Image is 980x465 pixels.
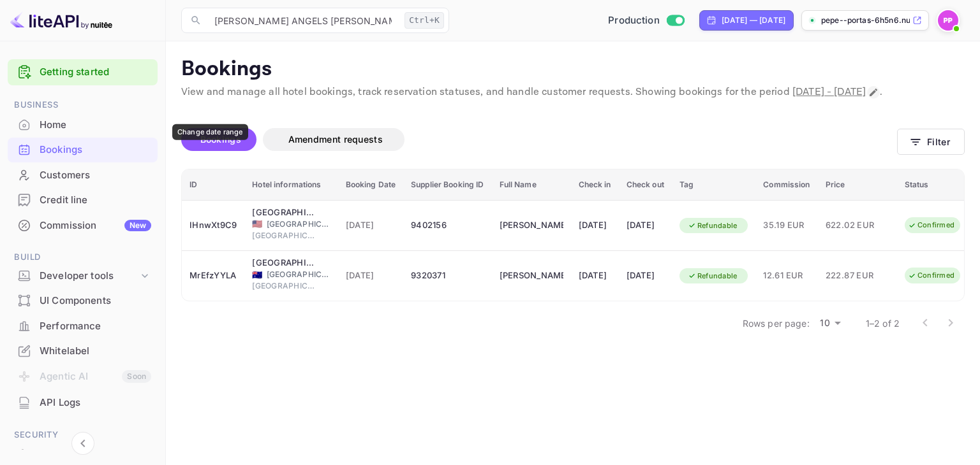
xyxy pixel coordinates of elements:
[200,134,241,145] span: Bookings
[71,432,94,455] button: Collapse navigation
[172,124,248,140] div: Change date range
[8,428,158,442] span: Security
[763,269,810,283] span: 12.61 EUR
[826,269,889,283] span: 222.87 EUR
[8,113,158,138] div: Home
[763,218,810,232] span: 35.19 EUR
[40,447,151,462] div: Team management
[252,206,316,219] div: Marenas Beach Resort
[40,218,151,233] div: Commission
[627,215,664,236] div: [DATE]
[867,86,880,99] button: Change date range
[743,317,810,330] p: Rows per page:
[755,169,817,201] th: Commission
[8,390,158,415] div: API Logs
[608,13,660,28] span: Production
[679,218,746,234] div: Refundable
[40,143,151,157] div: Bookings
[8,314,158,338] a: Performance
[815,314,845,333] div: 10
[8,188,158,211] a: Credit line
[182,169,978,301] table: booking table
[8,390,158,414] a: API Logs
[403,169,491,201] th: Supplier Booking ID
[500,215,563,236] div: MATIAS JORGE GRUCCIO
[338,169,404,201] th: Booking Date
[8,265,158,287] div: Developer tools
[492,169,571,201] th: Full Name
[619,169,672,201] th: Check out
[405,12,444,29] div: Ctrl+K
[866,317,900,330] p: 1–2 of 2
[252,280,316,292] span: [GEOGRAPHIC_DATA]
[40,118,151,132] div: Home
[900,217,963,233] div: Confirmed
[181,85,965,100] p: View and manage all hotel bookings, track reservation statuses, and handle customer requests. Sho...
[579,215,611,236] div: [DATE]
[826,218,889,232] span: 622.02 EUR
[411,266,484,286] div: 9320371
[40,193,151,208] div: Credit line
[900,268,963,283] div: Confirmed
[627,266,664,286] div: [DATE]
[252,220,262,228] span: United States of America
[8,113,158,136] a: Home
[8,289,158,313] div: UI Components
[8,163,158,187] a: Customers
[189,215,237,236] div: IHnwXt9C9
[181,128,897,151] div: account-settings tabs
[40,344,151,359] div: Whitelabel
[8,213,158,237] a: CommissionNew
[267,218,330,230] span: [GEOGRAPHIC_DATA]
[8,314,158,339] div: Performance
[8,213,158,238] div: CommissionNew
[189,266,237,286] div: MrEfzYYLA
[267,269,330,280] span: [GEOGRAPHIC_DATA]
[207,8,399,33] input: Search (e.g. bookings, documentation)
[181,57,965,82] p: Bookings
[792,85,866,99] span: [DATE] - [DATE]
[571,169,619,201] th: Check in
[252,230,316,241] span: [GEOGRAPHIC_DATA]
[8,250,158,264] span: Build
[182,169,244,201] th: ID
[288,134,383,145] span: Amendment requests
[8,98,158,112] span: Business
[897,129,965,155] button: Filter
[8,59,158,85] div: Getting started
[821,15,910,26] p: pepe--portas-6h5n6.nui...
[40,168,151,183] div: Customers
[500,266,563,286] div: JAVIER CRESPO
[8,188,158,213] div: Credit line
[8,339,158,362] a: Whitelabel
[40,396,151,410] div: API Logs
[897,169,978,201] th: Status
[40,269,138,283] div: Developer tools
[818,169,897,201] th: Price
[8,138,158,161] a: Bookings
[938,10,958,31] img: Pepe Portas
[679,268,746,284] div: Refundable
[672,169,756,201] th: Tag
[252,271,262,279] span: Australia
[603,13,689,28] div: Switch to Sandbox mode
[579,266,611,286] div: [DATE]
[8,138,158,162] div: Bookings
[40,294,151,308] div: UI Components
[10,10,112,31] img: LiteAPI logo
[8,289,158,312] a: UI Components
[411,215,484,236] div: 9402156
[40,319,151,334] div: Performance
[722,15,785,26] div: [DATE] — [DATE]
[8,163,158,188] div: Customers
[346,218,396,232] span: [DATE]
[40,65,151,80] a: Getting started
[346,269,396,283] span: [DATE]
[244,169,338,201] th: Hotel informations
[252,257,316,269] div: Metro Hotel Marlow Sydney Central
[8,339,158,364] div: Whitelabel
[124,220,151,231] div: New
